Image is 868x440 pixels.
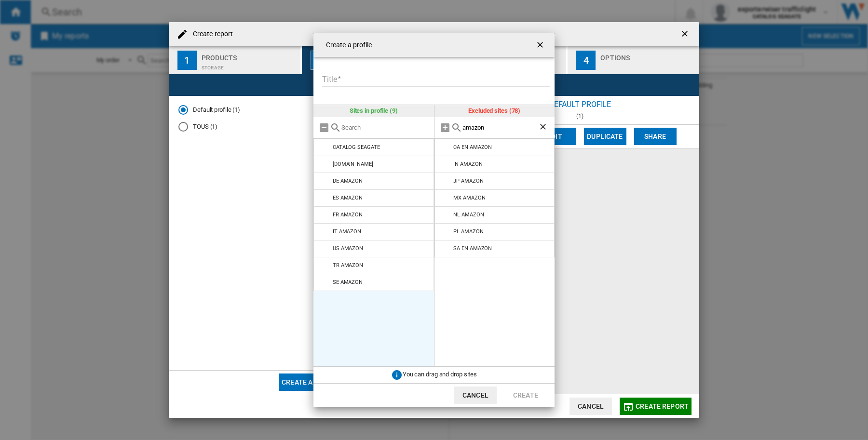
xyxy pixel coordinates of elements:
ng-md-icon: Clear search [538,122,550,133]
div: TR AMAZON [333,262,363,268]
span: You can drag and drop sites [403,371,477,378]
div: MX AMAZON [453,195,485,201]
div: NL AMAZON [453,212,484,218]
div: FR AMAZON [333,212,363,218]
ng-md-icon: getI18NText('BUTTONS.CLOSE_DIALOG') [535,40,547,52]
div: IT AMAZON [333,228,361,235]
input: Search [462,124,539,131]
div: PL AMAZON [453,228,483,235]
md-icon: Remove all [318,122,330,133]
input: Search [341,124,429,131]
button: Create [504,387,547,404]
div: [DOMAIN_NAME] [333,161,373,167]
div: SE AMAZON [333,279,363,285]
div: US AMAZON [333,245,363,252]
div: JP AMAZON [453,178,483,184]
div: ES AMAZON [333,195,363,201]
button: Cancel [454,387,497,404]
div: Excluded sites (78) [434,105,555,117]
div: DE AMAZON [333,178,363,184]
div: CATALOG SEAGATE [333,144,380,150]
div: SA EN AMAZON [453,245,492,252]
h4: Create a profile [321,40,372,50]
div: CA EN AMAZON [453,144,492,150]
div: IN AMAZON [453,161,482,167]
button: getI18NText('BUTTONS.CLOSE_DIALOG') [531,35,551,54]
div: Sites in profile (9) [313,105,434,117]
md-icon: Add all [439,122,451,133]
